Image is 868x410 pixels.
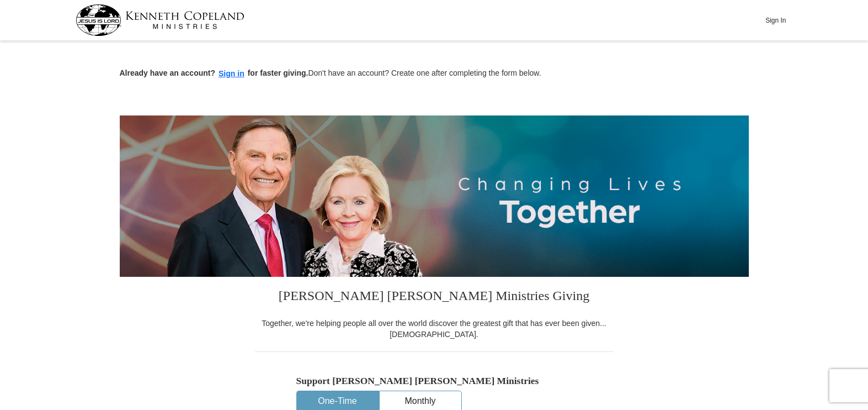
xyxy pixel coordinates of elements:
div: Together, we're helping people all over the world discover the greatest gift that has ever been g... [255,318,614,340]
img: kcm-header-logo.svg [76,4,244,36]
h3: [PERSON_NAME] [PERSON_NAME] Ministries Giving [255,277,614,318]
p: Don't have an account? Create one after completing the form below. [120,67,749,80]
h5: Support [PERSON_NAME] [PERSON_NAME] Ministries [296,375,572,387]
button: Sign In [759,12,792,29]
button: Sign in [215,67,248,80]
strong: Already have an account? for faster giving. [120,69,308,77]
